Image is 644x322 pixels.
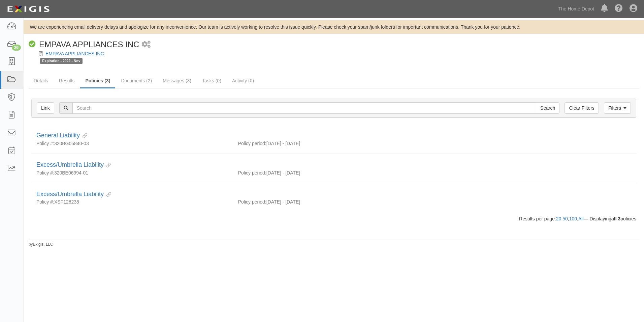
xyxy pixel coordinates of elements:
p: Policy #: [36,140,54,147]
img: logo-5460c22ac91f19d4615b14bd174203de0afe785f0fc80cf4dbbc73dc1793850b.png [5,3,52,15]
p: Policy period: [238,140,266,147]
div: [DATE] - [DATE] [233,198,636,205]
a: Policies (3) [80,74,115,88]
a: Documents (2) [116,74,157,87]
span: EMPAVA APPLIANCES INC [39,40,139,49]
a: General Liability [36,132,80,139]
div: [DATE] - [DATE] [233,140,636,147]
div: 26 [12,45,21,51]
p: Policy #: [36,169,54,176]
i: Compliant [29,41,36,48]
a: Excess/Umbrella Liability [36,191,104,197]
b: all 3 [611,216,620,221]
p: Policy period: [238,198,266,205]
a: Clear Filters [565,102,599,114]
p: Policy period: [238,169,266,176]
span: Expiration - 2022 - Nov [40,58,83,64]
a: Results [54,74,80,87]
a: Details [29,74,53,87]
a: 100 [569,216,577,221]
a: The Home Depot [555,2,598,16]
i: This policy is linked to other agreements [104,163,111,168]
a: Activity (0) [227,74,259,87]
a: Exigis, LLC [33,242,53,247]
i: This policy is linked to other agreements [104,192,111,197]
i: Help Center - Complianz [615,5,623,13]
a: 50 [562,216,568,221]
a: EMPAVA APPLIANCES INC [45,51,104,56]
input: Search [72,102,536,114]
a: Filters [604,102,631,114]
div: XSF128238 [31,198,233,205]
div: Results per page: , , , — Displaying policies [26,215,641,222]
a: Excess/Umbrella Liability [36,161,104,168]
div: 320BE06994-01 [31,169,233,176]
a: 20 [556,216,561,221]
div: [DATE] - [DATE] [233,169,636,176]
div: 320BG05840-03 [31,140,233,147]
i: This policy is linked to other agreements [80,134,87,138]
p: Policy #: [36,198,54,205]
i: 1 scheduled workflow [142,41,151,48]
a: Link [37,102,54,114]
div: We are experiencing email delivery delays and apologize for any inconvenience. Our team is active... [24,24,644,30]
input: Search [536,102,559,114]
a: Tasks (0) [197,74,226,87]
small: by [29,242,53,247]
a: All [578,216,584,221]
div: EMPAVA APPLIANCES INC [29,39,139,50]
a: Messages (3) [158,74,196,87]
